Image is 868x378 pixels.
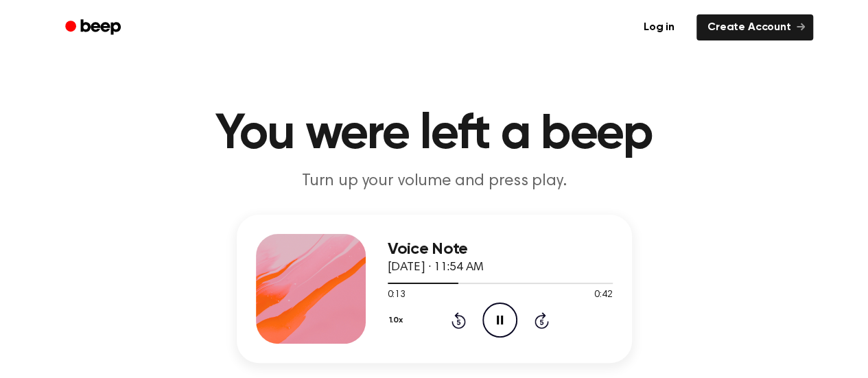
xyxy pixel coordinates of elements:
h1: You were left a beep [83,110,786,159]
h3: Voice Note [388,240,613,259]
span: 0:42 [594,288,612,303]
span: 0:13 [388,288,406,303]
a: Log in [630,12,688,43]
button: 1.0x [388,309,408,332]
p: Turn up your volume and press play. [171,170,698,193]
a: Create Account [696,14,813,40]
span: [DATE] · 11:54 AM [388,261,484,274]
a: Beep [56,14,133,41]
